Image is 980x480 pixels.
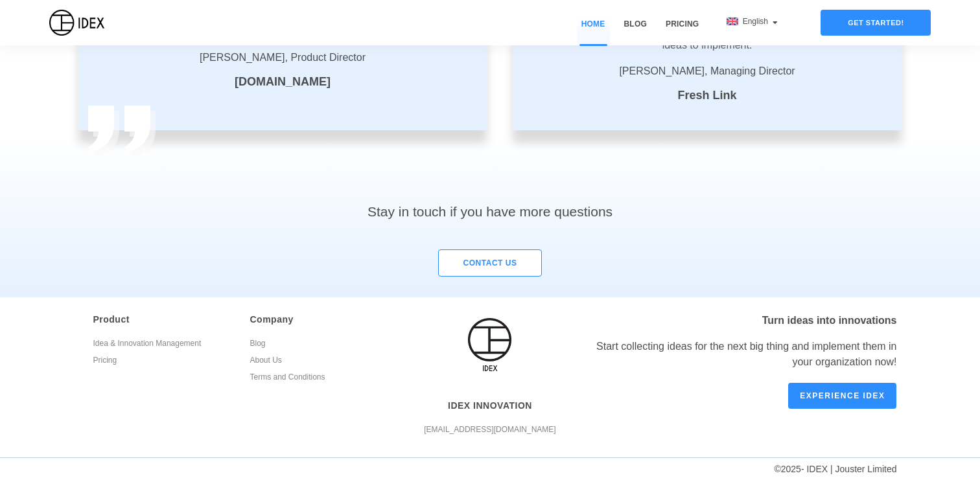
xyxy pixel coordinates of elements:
p: Turn ideas into innovations [583,313,896,328]
div: Get started! [821,10,931,36]
h3: Stay in touch if you have more questions [367,137,612,222]
span: [PERSON_NAME], Managing Director [526,63,889,79]
p: IDEX INNOVATION [416,399,563,413]
div: English [727,16,778,27]
img: ... [88,106,156,157]
button: contact us [438,249,542,277]
a: About Us [250,354,387,371]
label: [DOMAIN_NAME] [235,73,331,91]
p: Company [250,313,387,326]
span: English [743,17,771,26]
a: Home [577,18,610,45]
a: Experience IDEX [788,383,896,409]
a: Blog [250,337,387,354]
div: Start collecting ideas for the next big thing and implement them in your organization now! [583,339,896,370]
span: [PERSON_NAME], Product Director [91,50,474,65]
img: IDEX Logo [49,10,104,36]
a: Blog [620,18,651,45]
p: [EMAIL_ADDRESS][DOMAIN_NAME] [416,423,563,437]
img: flag [727,17,738,25]
a: Idea & Innovation Management [93,337,230,354]
label: Fresh Link [678,87,737,104]
p: Product [93,313,230,326]
a: Pricing [93,354,230,371]
a: Pricing [661,18,703,45]
a: Terms and Conditions [250,371,387,387]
